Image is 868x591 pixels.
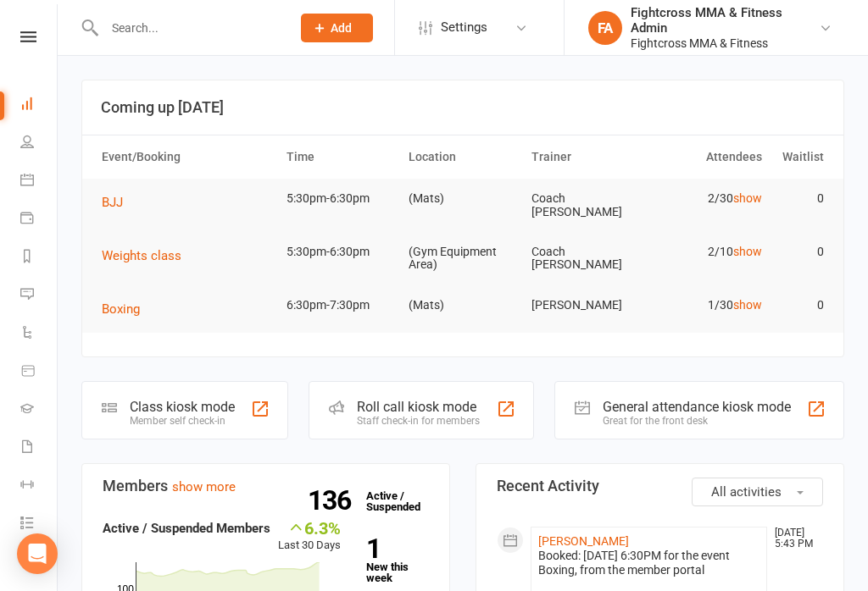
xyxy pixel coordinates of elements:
span: Add [331,21,352,35]
a: Reports [20,239,58,277]
div: FA [588,11,622,45]
a: People [20,124,58,163]
td: 6:30pm-7:30pm [279,285,402,325]
div: General attendance kiosk mode [603,399,791,415]
a: [PERSON_NAME] [538,534,629,548]
h3: Members [103,478,429,494]
td: 2/10 [647,232,770,272]
div: Fightcross MMA & Fitness [631,36,819,51]
td: (Gym Equipment Area) [401,232,524,285]
a: show [733,298,762,312]
td: 0 [770,285,831,325]
span: BJJ [102,195,123,210]
a: show [733,245,762,258]
td: 1/30 [647,285,770,325]
span: All activities [711,484,782,500]
button: Weights class [102,246,193,266]
h3: Coming up [DATE] [101,99,825,116]
div: Open Intercom Messenger [17,533,58,574]
a: 136Active / Suspended [358,478,432,525]
span: Weights class [102,248,181,263]
time: [DATE] 5:43 PM [766,527,822,550]
button: All activities [692,478,823,506]
td: Coach [PERSON_NAME] [524,232,647,285]
input: Search... [99,16,279,40]
div: Booked: [DATE] 6:30PM for the event Boxing, from the member portal [538,549,759,577]
td: [PERSON_NAME] [524,285,647,325]
td: 5:30pm-6:30pm [279,232,402,272]
td: Coach [PERSON_NAME] [524,179,647,232]
h3: Recent Activity [497,478,823,494]
th: Event/Booking [94,135,279,179]
button: BJJ [102,192,135,213]
td: (Mats) [401,179,524,218]
div: Staff check-in for members [357,415,480,427]
div: Fightcross MMA & Fitness Admin [631,5,819,36]
strong: Active / Suspended Members [103,521,270,536]
td: 5:30pm-6:30pm [279,179,402,218]
td: 2/30 [647,179,770,218]
a: Calendar [20,163,58,201]
button: Boxing [102,299,152,319]
div: Last 30 Days [278,518,341,555]
strong: 1 [366,536,422,561]
div: Class kiosk mode [130,399,235,415]
button: Add [301,14,373,42]
a: show more [172,479,236,494]
strong: 136 [308,488,358,513]
a: Dashboard [20,86,58,124]
div: Member self check-in [130,415,235,427]
th: Time [279,135,402,179]
th: Location [401,135,524,179]
div: 6.3% [278,518,341,537]
span: Boxing [102,301,140,317]
td: 0 [770,179,831,218]
a: Product Sales [20,353,58,391]
a: Payments [20,201,58,239]
th: Attendees [647,135,770,179]
th: Waitlist [770,135,831,179]
td: (Mats) [401,285,524,325]
th: Trainer [524,135,647,179]
div: Great for the front desk [603,415,791,427]
a: 1New this week [366,536,429,583]
div: Roll call kiosk mode [357,399,480,415]
td: 0 [770,232,831,272]
a: show [733,191,762,205]
span: Settings [441,8,487,47]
